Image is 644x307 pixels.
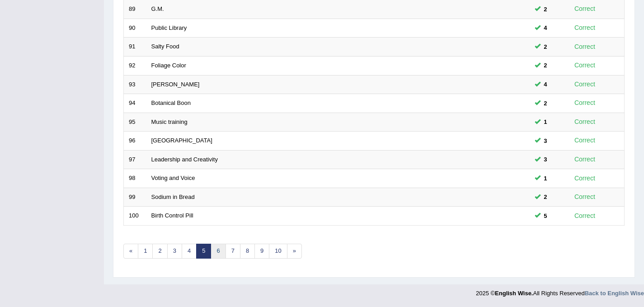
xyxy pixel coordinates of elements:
strong: English Wise. [495,290,533,297]
span: You can still take this question [541,174,551,183]
div: Correct [571,23,599,33]
a: 4 [182,244,197,259]
td: 96 [124,132,146,151]
div: Correct [571,173,599,184]
div: Correct [571,192,599,202]
a: 8 [240,244,255,259]
td: 98 [124,169,146,188]
span: You can still take this question [541,5,551,14]
a: » [287,244,302,259]
a: Leadership and Creativity [151,156,218,163]
a: Voting and Voice [151,175,195,181]
div: Correct [571,211,599,221]
span: You can still take this question [541,42,551,52]
a: 3 [167,244,182,259]
div: Correct [571,135,599,146]
span: You can still take this question [541,80,551,89]
div: 2025 © All Rights Reserved [476,284,644,298]
a: Foliage Color [151,62,186,69]
td: 95 [124,113,146,132]
a: Back to English Wise [585,290,644,297]
a: G.M. [151,5,164,12]
div: Correct [571,98,599,108]
a: [PERSON_NAME] [151,81,200,88]
td: 94 [124,94,146,113]
a: 1 [138,244,153,259]
td: 97 [124,150,146,169]
span: You can still take this question [541,23,551,33]
span: You can still take this question [541,99,551,108]
div: Correct [571,60,599,71]
a: Sodium in Bread [151,194,195,200]
a: Salty Food [151,43,179,50]
a: Birth Control Pill [151,212,193,219]
a: 10 [269,244,287,259]
a: Botanical Boon [151,99,191,106]
div: Correct [571,4,599,14]
td: 93 [124,75,146,94]
a: 7 [226,244,240,259]
span: You can still take this question [541,155,551,164]
a: Public Library [151,24,187,31]
span: You can still take this question [541,117,551,127]
td: 92 [124,56,146,75]
a: [GEOGRAPHIC_DATA] [151,137,212,144]
a: « [123,244,138,259]
div: Correct [571,79,599,90]
span: You can still take this question [541,61,551,70]
span: You can still take this question [541,136,551,146]
a: 5 [196,244,211,259]
span: You can still take this question [541,192,551,202]
td: 90 [124,19,146,38]
td: 100 [124,207,146,226]
td: 99 [124,188,146,207]
a: 9 [254,244,269,259]
a: 2 [152,244,167,259]
div: Correct [571,154,599,165]
a: 6 [211,244,226,259]
div: Correct [571,117,599,127]
span: You can still take this question [541,211,551,221]
a: Music training [151,118,188,125]
td: 91 [124,38,146,57]
div: Correct [571,42,599,52]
